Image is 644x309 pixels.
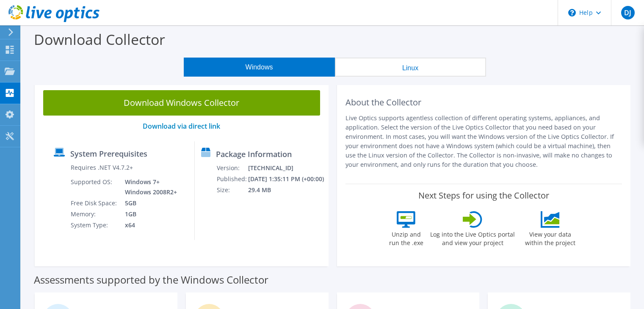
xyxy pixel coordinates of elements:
[34,276,268,284] label: Assessments supported by the Windows Collector
[216,163,247,174] td: Version:
[70,220,119,231] td: System Type:
[248,185,325,196] td: 29.4 MB
[520,228,580,247] label: View your data within the project
[345,113,622,169] p: Live Optics supports agentless collection of different operating systems, appliances, and applica...
[184,58,335,77] button: Windows
[70,209,119,220] td: Memory:
[387,228,426,247] label: Unzip and run the .exe
[418,190,549,201] label: Next Steps for using the Collector
[119,220,179,231] td: x64
[119,177,179,198] td: Windows 7+ Windows 2008R2+
[621,6,635,19] span: DJ
[70,177,119,198] td: Supported OS:
[119,198,179,209] td: 5GB
[568,9,576,17] svg: \n
[345,97,622,108] h2: About the Collector
[335,58,486,77] button: Linux
[430,228,515,247] label: Log into the Live Optics portal and view your project
[216,185,247,196] td: Size:
[248,163,325,174] td: [TECHNICAL_ID]
[216,174,247,185] td: Published:
[143,121,220,131] a: Download via direct link
[34,30,165,49] label: Download Collector
[43,90,320,116] a: Download Windows Collector
[71,163,133,172] label: Requires .NET V4.7.2+
[248,174,325,185] td: [DATE] 1:35:11 PM (+00:00)
[70,149,147,158] label: System Prerequisites
[216,150,292,158] label: Package Information
[70,198,119,209] td: Free Disk Space:
[119,209,179,220] td: 1GB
